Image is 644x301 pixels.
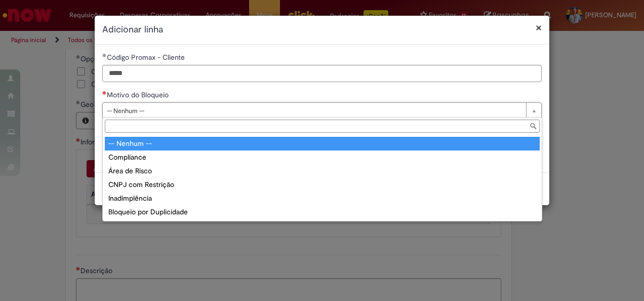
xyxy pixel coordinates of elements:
div: CNPJ com Restrição [105,178,540,192]
div: -- Nenhum -- [105,137,540,150]
div: Área de Risco [105,164,540,178]
div: Bloqueio por Duplicidade [105,205,540,219]
ul: Motivo do Bloqueio [103,135,542,221]
div: Compliance [105,150,540,164]
div: Inadimplência [105,192,540,205]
